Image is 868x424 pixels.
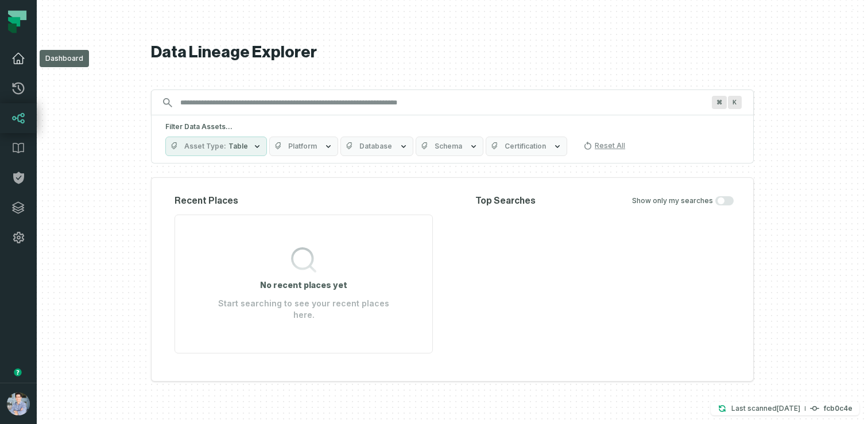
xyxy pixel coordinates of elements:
[728,96,742,109] span: Press ⌘ + K to focus the search bar
[151,42,754,63] h1: Data Lineage Explorer
[731,403,800,414] p: Last scanned
[777,404,800,413] relative-time: Oct 9, 2025, 11:39 AM PDT
[711,402,859,415] button: Last scanned[DATE] 11:39:22 AMfcb0c4e
[40,50,89,67] div: Dashboard
[712,96,727,109] span: Press ⌘ + K to focus the search bar
[7,392,30,415] img: avatar of Alon Nafta
[13,367,23,378] div: Tooltip anchor
[824,405,852,412] h4: fcb0c4e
